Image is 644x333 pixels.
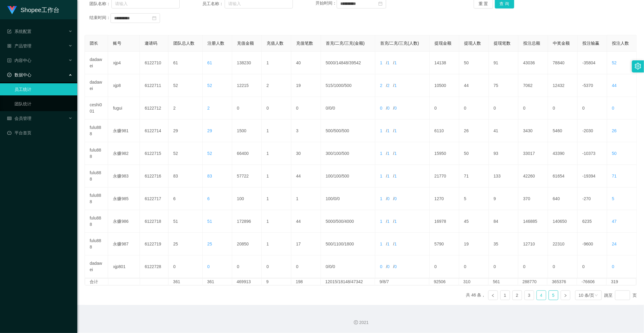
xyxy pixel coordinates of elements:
[459,233,489,255] td: 19
[553,41,570,46] span: 中奖金额
[326,106,328,110] span: 0
[262,255,291,278] td: 0
[334,128,341,133] span: 500
[394,174,397,178] span: 1
[430,142,459,165] td: 15950
[203,279,232,285] td: 361
[321,255,375,278] td: / /
[334,242,343,246] span: 1100
[321,279,375,285] td: 12015/18148/47342
[518,120,548,142] td: 3430
[578,97,607,120] td: 0
[168,142,203,165] td: 52
[380,83,383,88] span: 2
[202,1,224,7] span: 员工名称：
[387,106,389,110] span: 0
[489,97,518,120] td: 0
[145,41,157,46] span: 邀请码
[548,120,578,142] td: 5460
[262,74,291,97] td: 2
[140,210,168,233] td: 6122718
[537,290,546,300] li: 4
[612,264,614,269] span: 0
[380,196,383,201] span: 1
[316,1,337,6] span: 开始时间：
[232,233,262,255] td: 20850
[491,294,495,297] i: 图标: left
[85,165,108,187] td: fulu888
[333,106,335,110] span: 0
[459,187,489,210] td: 5
[232,165,262,187] td: 57722
[518,187,548,210] td: 370
[380,264,383,269] span: 0
[578,52,607,74] td: -35804
[578,142,607,165] td: -10373
[207,174,212,178] span: 83
[291,210,321,233] td: 44
[85,97,108,120] td: ceshi001
[333,264,335,269] span: 0
[140,52,168,74] td: 6122710
[394,83,397,88] span: 1
[344,242,354,246] span: 1800
[207,196,210,201] span: 6
[430,74,459,97] td: 10500
[7,116,31,121] span: 会员管理
[537,291,546,300] a: 4
[152,16,156,20] i: 图标: calendar
[429,279,459,285] td: 92506
[326,196,333,201] span: 100
[267,41,284,46] span: 充值人数
[518,255,548,278] td: 0
[344,219,354,224] span: 4000
[168,74,203,97] td: 52
[168,233,203,255] td: 25
[168,120,203,142] td: 29
[612,41,629,46] span: 投注人数
[291,74,321,97] td: 19
[262,165,291,187] td: 1
[85,279,108,285] td: 合计
[232,187,262,210] td: 100
[548,97,578,120] td: 0
[7,29,31,34] span: 系统配置
[459,52,489,74] td: 50
[168,279,203,285] td: 361
[168,97,203,120] td: 2
[434,41,451,46] span: 提现金额
[232,52,262,74] td: 138230
[85,74,108,97] td: dadawei
[85,52,108,74] td: dadawei
[488,290,498,300] li: 上一页
[518,52,548,74] td: 43036
[342,151,349,156] span: 500
[262,142,291,165] td: 1
[321,120,375,142] td: / /
[237,41,254,46] span: 充值金额
[375,233,430,255] td: / /
[108,52,140,74] td: xjp4
[338,196,340,201] span: 0
[108,142,140,165] td: 永赚982
[7,44,11,48] i: 图标: appstore-o
[387,83,389,88] span: 2
[336,219,343,224] span: 500
[387,128,389,133] span: 1
[612,196,614,201] span: 5
[326,219,335,224] span: 5000
[291,233,321,255] td: 17
[375,52,430,74] td: / /
[207,41,224,46] span: 注册人数
[321,187,375,210] td: / /
[321,233,375,255] td: / /
[594,293,598,298] i: 图标: down
[548,165,578,187] td: 61654
[326,242,333,246] span: 500
[501,291,510,300] a: 1
[430,97,459,120] td: 0
[380,242,383,246] span: 1
[334,151,341,156] span: 100
[375,210,430,233] td: / /
[394,219,397,224] span: 1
